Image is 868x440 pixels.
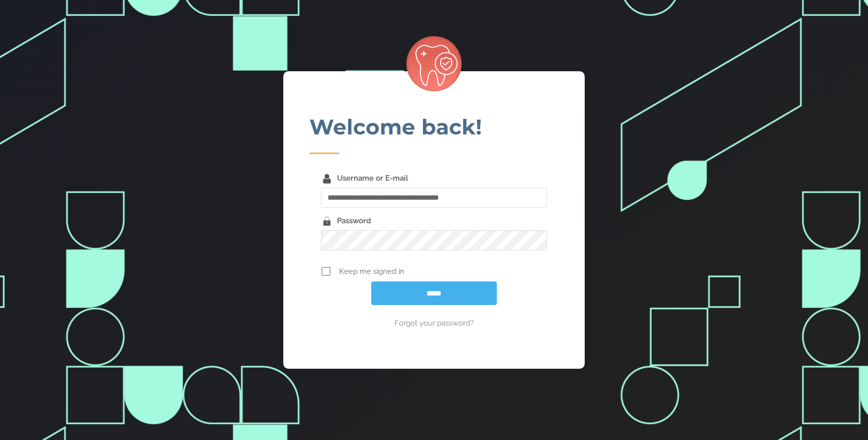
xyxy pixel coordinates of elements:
img: Checkdent_DP [406,36,462,91]
h1: Welcome back! [309,116,559,142]
label: Password [337,216,371,225]
i: Password [323,215,331,228]
label: Username or E-mail [337,174,408,183]
a: Forgot your password? [321,318,547,329]
span: Keep me signed in [339,265,547,277]
i: Username or E-mail [323,172,331,185]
